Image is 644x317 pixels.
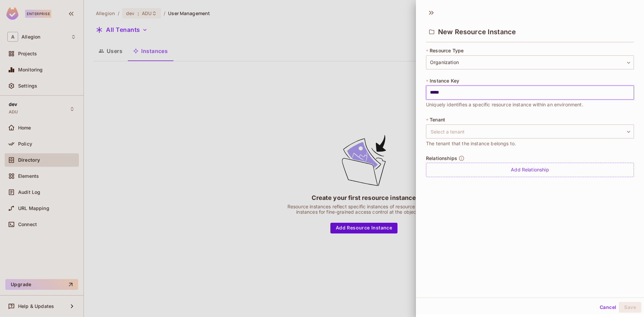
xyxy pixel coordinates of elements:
[597,302,619,313] button: Cancel
[426,163,634,177] div: Add Relationship
[426,55,634,69] div: Organization
[430,78,459,84] span: Instance Key
[438,28,516,36] span: New Resource Instance
[426,140,516,147] span: The tenant that the instance belongs to.
[430,48,464,53] span: Resource Type
[619,302,641,313] button: Save
[426,156,457,161] span: Relationships
[426,101,583,108] span: Uniquely identifies a specific resource instance within an environment.
[430,117,445,122] span: Tenant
